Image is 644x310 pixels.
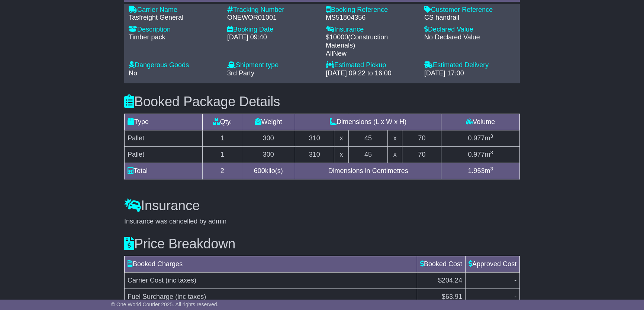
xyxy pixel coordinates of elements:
td: x [388,130,402,147]
span: 0.977 [468,134,484,142]
div: [DATE] 09:22 to 16:00 [326,69,417,78]
td: Dimensions (L x W x H) [295,114,441,130]
span: © One World Courier 2025. All rights reserved. [111,301,219,307]
sup: 3 [490,150,493,155]
td: 310 [295,130,334,147]
td: m [441,130,520,147]
div: Tasfreight General [129,14,220,22]
h3: Price Breakdown [124,236,520,251]
h3: Insurance [124,198,520,213]
td: x [334,147,348,163]
td: x [388,147,402,163]
td: m [441,163,520,179]
td: Dimensions in Centimetres [295,163,441,179]
td: 1 [203,147,242,163]
td: 70 [402,130,441,147]
span: 1.953 [468,167,484,174]
td: kilo(s) [242,163,295,179]
span: $204.24 [438,277,462,284]
td: Total [125,163,203,179]
span: Fuel Surcharge [128,293,173,300]
td: 2 [203,163,242,179]
td: 45 [348,147,387,163]
span: 3rd Party [227,69,254,77]
div: ONEWOR01001 [227,14,318,22]
td: Type [125,114,203,130]
div: MS51804356 [326,14,417,22]
div: Tracking Number [227,6,318,14]
div: Description [129,26,220,34]
div: Shipment type [227,61,318,69]
span: 0.977 [468,151,484,158]
td: m [441,147,520,163]
td: Pallet [125,147,203,163]
td: Weight [242,114,295,130]
div: Carrier Name [129,6,220,14]
sup: 3 [490,166,493,172]
td: 300 [242,147,295,163]
span: Construction Materials [326,33,388,49]
div: Booking Date [227,26,318,34]
div: $ ( ) [326,33,417,58]
div: Insurance was cancelled by admin [124,218,520,226]
sup: 3 [490,133,493,139]
div: CS handrail [424,14,515,22]
div: Estimated Delivery [424,61,515,69]
span: - [514,293,516,300]
td: Volume [441,114,520,130]
td: Qty. [203,114,242,130]
td: 300 [242,130,295,147]
div: Customer Reference [424,6,515,14]
div: Booking Reference [326,6,417,14]
td: Booked Cost [417,256,465,272]
span: 600 [254,167,265,174]
div: AllNew [326,50,417,58]
td: Approved Cost [465,256,519,272]
div: Estimated Pickup [326,61,417,69]
span: (inc taxes) [165,277,196,284]
span: Carrier Cost [128,277,164,284]
div: Dangerous Goods [129,61,220,69]
td: Pallet [125,130,203,147]
td: 1 [203,130,242,147]
div: [DATE] 09:40 [227,33,318,42]
td: 45 [348,130,387,147]
div: [DATE] 17:00 [424,69,515,78]
td: Booked Charges [125,256,417,272]
div: Insurance [326,26,417,34]
span: 10000 [329,33,348,41]
td: 70 [402,147,441,163]
span: (inc taxes) [175,293,206,300]
div: Timber pack [129,33,220,42]
span: No [129,69,137,77]
h3: Booked Package Details [124,94,520,109]
td: x [334,130,348,147]
div: No Declared Value [424,33,515,42]
span: $63.91 [442,293,462,300]
td: 310 [295,147,334,163]
div: Declared Value [424,26,515,34]
span: - [514,277,516,284]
